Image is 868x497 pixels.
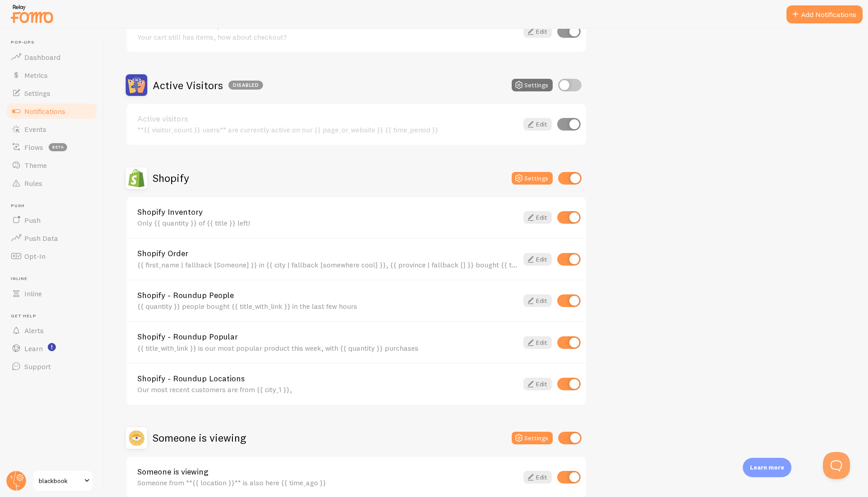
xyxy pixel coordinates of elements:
[24,216,41,225] span: Push
[512,432,553,444] button: Settings
[5,120,98,138] a: Events
[126,74,147,96] img: Active Visitors
[24,53,60,62] span: Dashboard
[743,458,791,477] div: Learn more
[32,470,93,492] a: blackbook
[523,294,552,307] a: Edit
[137,115,518,123] a: Active visitors
[153,431,246,445] h2: Someone is viewing
[24,161,47,170] span: Theme
[137,208,518,216] a: Shopify Inventory
[5,48,98,66] a: Dashboard
[523,378,552,390] a: Edit
[49,143,67,151] span: beta
[5,174,98,192] a: Rules
[137,344,518,352] div: {{ title_with_link }} is our most popular product this week, with {{ quantity }} purchases
[137,33,518,41] div: Your cart still has items, how about checkout?
[24,143,43,152] span: Flows
[24,289,42,298] span: Inline
[5,138,98,156] a: Flows beta
[523,471,552,483] a: Edit
[24,344,43,353] span: Learn
[11,313,98,319] span: Get Help
[137,375,518,383] a: Shopify - Roundup Locations
[153,78,263,92] h2: Active Visitors
[9,2,55,25] img: fomo-relay-logo-orange.svg
[5,156,98,174] a: Theme
[5,285,98,303] a: Inline
[48,343,56,351] svg: <p>Watch New Feature Tutorials!</p>
[24,179,42,188] span: Rules
[24,125,46,134] span: Events
[137,261,518,269] div: {{ first_name | fallback [Someone] }} in {{ city | fallback [somewhere cool] }}, {{ province | fa...
[523,118,552,131] a: Edit
[11,276,98,282] span: Inline
[24,252,45,261] span: Opt-In
[523,211,552,224] a: Edit
[5,357,98,375] a: Support
[512,79,553,91] button: Settings
[137,479,518,487] div: Someone from **{{ location }}** is also here {{ time_ago }}
[137,291,518,299] a: Shopify - Roundup People
[5,102,98,120] a: Notifications
[24,234,58,243] span: Push Data
[24,362,51,371] span: Support
[228,81,263,90] div: Disabled
[24,71,48,80] span: Metrics
[137,249,518,258] a: Shopify Order
[126,427,147,449] img: Someone is viewing
[512,172,553,185] button: Settings
[137,219,518,227] div: Only {{ quantity }} of {{ title }} left!
[5,84,98,102] a: Settings
[24,107,65,116] span: Notifications
[5,247,98,265] a: Opt-In
[5,211,98,229] a: Push
[137,333,518,341] a: Shopify - Roundup Popular
[11,203,98,209] span: Push
[39,475,82,486] span: blackbook
[5,66,98,84] a: Metrics
[5,321,98,339] a: Alerts
[126,167,147,189] img: Shopify
[137,385,518,393] div: Our most recent customers are from {{ city_1 }},
[153,171,189,185] h2: Shopify
[823,452,850,479] iframe: Help Scout Beacon - Open
[5,229,98,247] a: Push Data
[24,89,50,98] span: Settings
[523,25,552,38] a: Edit
[523,336,552,349] a: Edit
[137,22,518,30] a: Abandoned Cart Template without Variables
[5,339,98,357] a: Learn
[523,253,552,266] a: Edit
[750,463,784,472] p: Learn more
[137,468,518,476] a: Someone is viewing
[11,40,98,45] span: Pop-ups
[137,302,518,310] div: {{ quantity }} people bought {{ title_with_link }} in the last few hours
[137,126,518,134] div: **{{ visitor_count }} users** are currently active on our {{ page_or_website }} {{ time_period }}
[24,326,44,335] span: Alerts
